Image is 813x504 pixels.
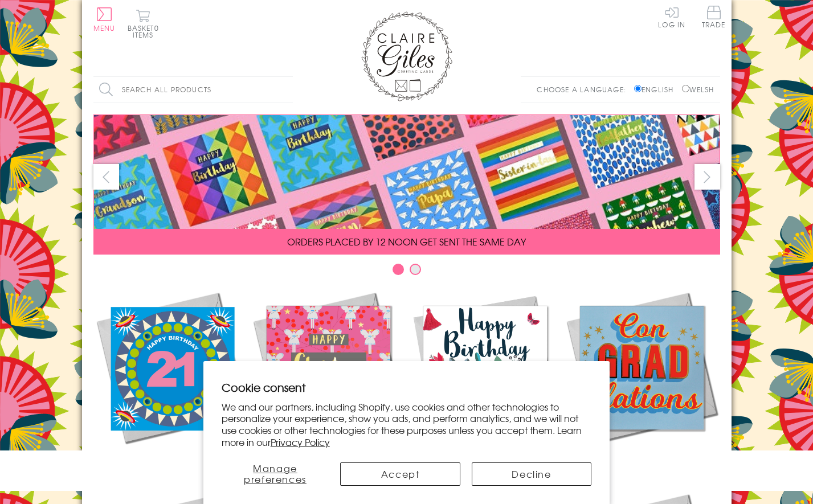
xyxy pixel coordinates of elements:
a: Log In [658,6,685,28]
p: Choose a language: [537,84,632,95]
a: Birthdays [407,289,563,468]
a: Privacy Policy [271,435,330,449]
input: Search all products [93,77,293,103]
button: next [694,164,720,190]
input: Search [281,77,293,103]
span: 0 items [133,23,159,40]
h2: Cookie consent [222,379,592,395]
button: Manage preferences [222,462,329,486]
a: Academic [563,289,720,468]
span: Manage preferences [244,461,307,486]
button: prev [93,164,119,190]
input: Welsh [682,85,689,92]
span: ORDERS PLACED BY 12 NOON GET SENT THE SAME DAY [287,235,526,248]
input: English [634,85,642,92]
p: We and our partners, including Shopify, use cookies and other technologies to personalize your ex... [222,401,592,448]
button: Menu [93,7,116,31]
span: Trade [702,6,726,28]
button: Carousel Page 1 (Current Slide) [393,264,404,275]
img: Claire Giles Greetings Cards [361,11,452,101]
label: Welsh [682,84,714,95]
a: Christmas [250,289,407,468]
a: New Releases [93,289,250,468]
span: Menu [93,23,116,33]
button: Decline [472,462,591,486]
button: Basket0 items [128,9,159,38]
button: Accept [340,462,460,486]
button: Carousel Page 2 [410,264,421,275]
label: English [634,84,679,95]
a: Trade [702,6,726,30]
div: Carousel Pagination [93,263,720,281]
